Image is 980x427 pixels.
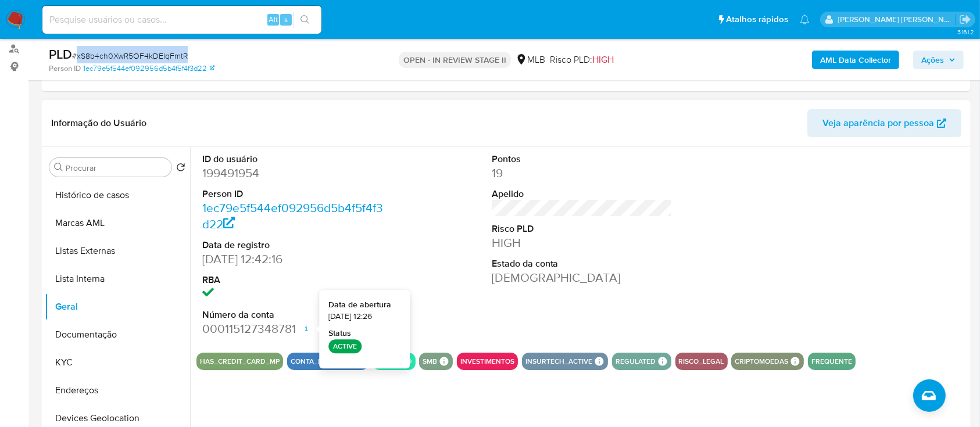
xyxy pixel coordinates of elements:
[45,181,190,209] button: Histórico de casos
[202,199,383,232] a: 1ec79e5f544ef092956d5b4f5f4f3d22
[726,13,788,26] span: Atalhos rápidos
[328,328,351,340] strong: Status
[45,376,190,404] button: Endereços
[202,188,384,200] dt: Person ID
[492,223,673,235] dt: Risco PLD
[812,51,899,69] button: AML Data Collector
[269,14,278,25] span: Alt
[42,12,321,27] input: Pesquise usuários ou casos...
[176,163,185,175] button: Retornar ao pedido padrão
[492,165,673,181] dd: 19
[957,27,974,37] span: 3.161.2
[45,209,190,237] button: Marcas AML
[49,63,81,74] b: Person ID
[550,53,614,66] span: Risco PLD:
[492,235,673,251] dd: HIGH
[328,311,372,322] span: [DATE] 12:26
[72,50,188,62] span: # xS8b4ch0XwR5OF4kDElqFmtR
[45,293,190,321] button: Geral
[66,163,167,173] input: Procurar
[807,109,961,137] button: Veja aparência por pessoa
[820,51,891,69] b: AML Data Collector
[293,12,317,28] button: search-icon
[45,349,190,376] button: KYC
[45,237,190,265] button: Listas Externas
[284,14,288,25] span: s
[45,265,190,293] button: Lista Interna
[49,45,72,63] b: PLD
[202,274,384,286] dt: RBA
[592,53,614,66] span: HIGH
[51,117,146,129] h1: Informação do Usuário
[838,14,956,25] p: alessandra.barbosa@mercadopago.com
[202,153,384,166] dt: ID do usuário
[83,63,214,74] a: 1ec79e5f544ef092956d5b4f5f4f3d22
[202,165,384,181] dd: 199491954
[399,52,511,68] p: OPEN - IN REVIEW STAGE II
[202,251,384,267] dd: [DATE] 12:42:16
[328,339,362,353] p: ACTIVE
[45,321,190,349] button: Documentação
[800,15,810,24] a: Notificações
[516,53,545,66] div: MLB
[959,13,971,26] a: Sair
[202,239,384,252] dt: Data de registro
[492,257,673,270] dt: Estado da conta
[202,321,384,337] dd: 000115127348781
[492,188,673,200] dt: Apelido
[921,51,944,69] span: Ações
[492,270,673,286] dd: [DEMOGRAPHIC_DATA]
[328,299,391,311] strong: Data de abertura
[54,163,63,172] button: Procurar
[202,308,384,321] dt: Número da conta
[913,51,964,69] button: Ações
[822,109,934,137] span: Veja aparência por pessoa
[492,153,673,166] dt: Pontos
